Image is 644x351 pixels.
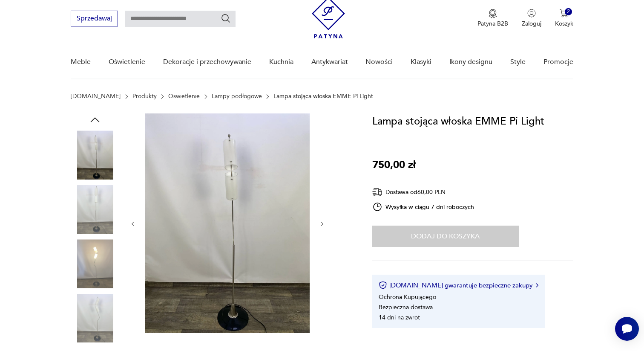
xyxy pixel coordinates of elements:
img: Zdjęcie produktu Lampa stojąca włoska EMME Pi Light [145,113,310,333]
img: Ikona medalu [489,9,497,18]
button: Szukaj [221,13,231,23]
a: Style [510,46,526,78]
img: Zdjęcie produktu Lampa stojąca włoska EMME Pi Light [71,239,119,288]
li: Ochrona Kupującego [379,293,436,301]
img: Ikona certyfikatu [379,281,387,290]
p: Koszyk [555,20,573,28]
a: Dekoracje i przechowywanie [163,46,251,78]
a: Kuchnia [269,46,293,78]
p: 750,00 zł [372,157,416,173]
h1: Lampa stojąca włoska EMME Pi Light [372,113,544,130]
button: Zaloguj [522,9,541,28]
img: Zdjęcie produktu Lampa stojąca włoska EMME Pi Light [71,294,119,342]
iframe: Smartsupp widget button [615,317,639,341]
a: Ikona medaluPatyna B2B [477,9,508,28]
div: Dostawa od 60,00 PLN [372,187,474,197]
p: Patyna B2B [477,20,508,28]
button: 2Koszyk [555,9,573,28]
a: [DOMAIN_NAME] [71,93,121,100]
a: Ikony designu [449,46,492,78]
a: Promocje [543,46,573,78]
a: Klasyki [411,46,431,78]
button: Sprzedawaj [71,11,118,26]
button: Patyna B2B [477,9,508,28]
li: 14 dni na zwrot [379,313,420,322]
img: Zdjęcie produktu Lampa stojąca włoska EMME Pi Light [71,185,119,234]
img: Zdjęcie produktu Lampa stojąca włoska EMME Pi Light [71,131,119,179]
button: [DOMAIN_NAME] gwarantuje bezpieczne zakupy [379,281,538,290]
li: Bezpieczna dostawa [379,303,433,311]
img: Ikonka użytkownika [527,9,536,17]
img: Ikona koszyka [560,9,568,17]
a: Antykwariat [311,46,348,78]
a: Oświetlenie [109,46,145,78]
p: Lampa stojąca włoska EMME Pi Light [273,93,373,100]
p: Zaloguj [522,20,541,28]
div: Wysyłka w ciągu 7 dni roboczych [372,202,474,212]
img: Ikona strzałki w prawo [536,283,538,287]
a: Nowości [365,46,393,78]
a: Produkty [132,93,157,100]
a: Sprzedawaj [71,16,118,22]
a: Oświetlenie [168,93,200,100]
a: Meble [71,46,91,78]
div: 2 [565,8,572,15]
a: Lampy podłogowe [212,93,262,100]
img: Ikona dostawy [372,187,382,197]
